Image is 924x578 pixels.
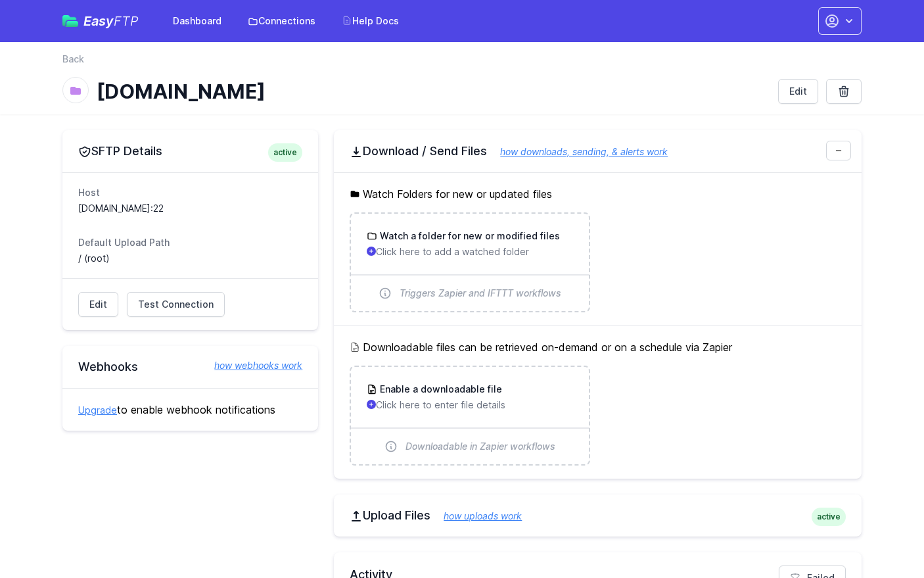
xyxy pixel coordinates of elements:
[367,398,572,412] p: Click here to enter file details
[812,508,846,526] span: active
[62,53,84,66] a: Back
[377,383,502,396] h3: Enable a downloadable file
[165,9,229,33] a: Dashboard
[400,287,561,300] span: Triggers Zapier and IFTTT workflows
[350,339,846,355] h5: Downloadable files can be retrieved on-demand or on a schedule via Zapier
[62,14,139,28] a: EasyFTP
[78,186,302,199] dt: Host
[78,236,302,249] dt: Default Upload Path
[127,292,225,317] a: Test Connection
[367,245,572,258] p: Click here to add a watched folder
[78,292,118,317] a: Edit
[62,15,78,27] img: easyftp_logo.png
[350,143,846,159] h2: Download / Send Files
[78,404,117,416] a: Upgrade
[430,510,522,521] a: how uploads work
[350,508,846,523] h2: Upload Files
[377,229,560,243] h3: Watch a folder for new or modified files
[778,79,818,104] a: Edit
[114,13,139,29] span: FTP
[350,186,846,202] h5: Watch Folders for new or updated files
[138,298,214,311] span: Test Connection
[405,440,555,453] span: Downloadable in Zapier workflows
[334,9,407,33] a: Help Docs
[78,202,302,215] dd: [DOMAIN_NAME]:22
[62,53,862,74] nav: Breadcrumb
[351,367,588,464] a: Enable a downloadable file Click here to enter file details Downloadable in Zapier workflows
[487,146,668,157] a: how downloads, sending, & alerts work
[78,359,302,375] h2: Webhooks
[62,388,318,431] div: to enable webhook notifications
[78,252,302,265] dd: / (root)
[351,214,588,311] a: Watch a folder for new or modified files Click here to add a watched folder Triggers Zapier and I...
[97,80,768,103] h1: [DOMAIN_NAME]
[78,143,302,159] h2: SFTP Details
[201,359,302,372] a: how webhooks work
[268,143,302,162] span: active
[240,9,323,33] a: Connections
[83,14,139,28] span: Easy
